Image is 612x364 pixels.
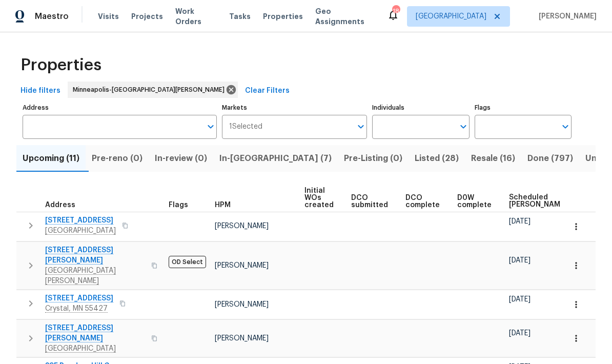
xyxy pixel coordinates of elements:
span: [DATE] [509,218,531,225]
div: 18 [392,6,399,16]
span: Address [45,201,75,209]
span: [PERSON_NAME] [215,262,269,269]
span: In-[GEOGRAPHIC_DATA] (7) [219,151,332,166]
span: [PERSON_NAME] [535,11,597,22]
span: Tasks [229,13,251,20]
button: Hide filters [16,82,65,100]
span: Hide filters [21,85,60,97]
span: Geo Assignments [315,6,375,27]
span: Pre-reno (0) [92,151,142,166]
span: Properties [21,60,101,70]
span: [DATE] [509,296,531,303]
span: 1 Selected [229,123,262,131]
button: Open [203,119,218,134]
span: Done (797) [527,151,573,166]
span: DCO submitted [351,194,388,209]
span: [GEOGRAPHIC_DATA] [416,11,486,22]
span: [DATE] [509,257,531,264]
span: Flags [169,201,188,209]
span: Upcoming (11) [23,151,79,166]
span: [DATE] [509,330,531,337]
label: Individuals [372,105,469,111]
label: Flags [475,105,572,111]
span: [PERSON_NAME] [215,223,269,230]
button: Open [354,119,368,134]
span: Work Orders [175,6,217,27]
span: Pre-Listing (0) [344,151,402,166]
span: DCO complete [405,194,440,209]
span: HPM [215,201,231,209]
button: Open [456,119,471,134]
span: Properties [263,11,303,22]
span: D0W complete [457,194,492,209]
span: Visits [98,11,119,22]
span: Listed (28) [415,151,459,166]
label: Address [23,105,217,111]
span: Scheduled [PERSON_NAME] [509,194,567,208]
span: [PERSON_NAME] [215,301,269,308]
label: Markets [222,105,368,111]
div: Minneapolis-[GEOGRAPHIC_DATA][PERSON_NAME] [68,82,238,98]
span: OD Select [169,256,206,268]
span: Clear Filters [245,85,290,97]
span: [PERSON_NAME] [215,335,269,342]
button: Open [558,119,573,134]
span: In-review (0) [155,151,207,166]
button: Clear Filters [241,82,294,100]
span: Initial WOs created [304,187,334,209]
span: Projects [131,11,163,22]
span: Resale (16) [471,151,515,166]
span: Maestro [35,11,69,22]
span: Minneapolis-[GEOGRAPHIC_DATA][PERSON_NAME] [73,85,229,95]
